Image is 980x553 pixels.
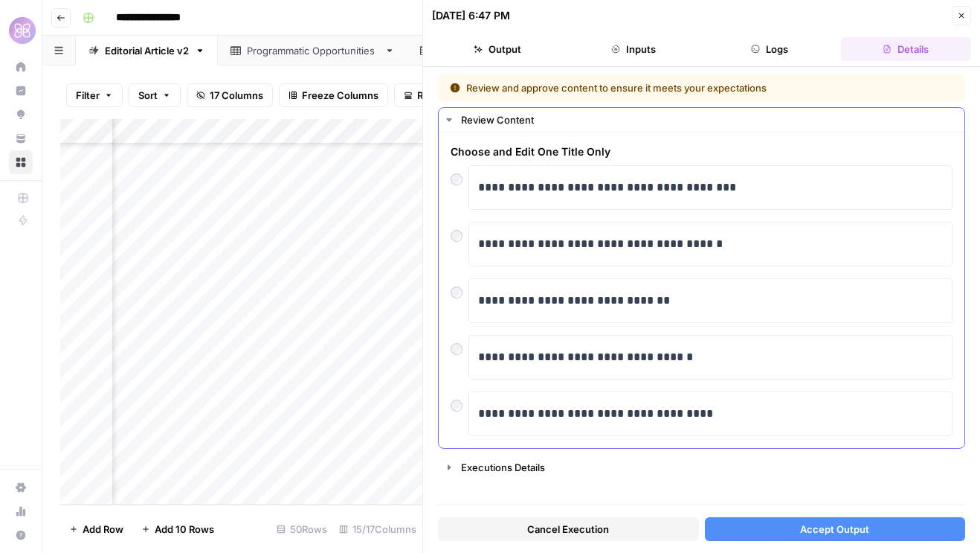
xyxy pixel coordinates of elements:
[451,144,952,159] span: Choose and Edit One Title Only
[800,522,869,537] span: Accept Output
[155,522,214,537] span: Add 10 Rows
[461,112,955,127] div: Review Content
[9,79,33,103] a: Insights
[394,83,480,107] button: Row Height
[432,8,510,23] div: [DATE] 6:47 PM
[9,127,33,150] a: Your Data
[9,499,33,523] a: Usage
[210,88,263,103] span: 17 Columns
[527,522,609,537] span: Cancel Execution
[271,517,333,541] div: 50 Rows
[138,88,158,103] span: Sort
[407,36,547,65] a: Keyword Ideation
[279,83,388,107] button: Freeze Columns
[247,43,378,58] div: Programmatic Opportunities
[9,476,33,499] a: Settings
[302,88,378,103] span: Freeze Columns
[66,83,123,107] button: Filter
[439,455,964,479] button: Executions Details
[432,37,562,61] button: Output
[450,80,860,95] div: Review and approve content to ensure it meets your expectations
[705,517,966,541] button: Accept Output
[9,523,33,547] button: Help + Support
[129,83,181,107] button: Sort
[568,37,698,61] button: Inputs
[841,37,971,61] button: Details
[76,36,218,65] a: Editorial Article v2
[461,460,955,475] div: Executions Details
[132,517,223,541] button: Add 10 Rows
[705,37,835,61] button: Logs
[439,132,964,448] div: Review Content
[187,83,273,107] button: 17 Columns
[9,55,33,79] a: Home
[9,12,33,49] button: Workspace: HoneyLove
[60,517,132,541] button: Add Row
[9,150,33,174] a: Browse
[9,17,36,44] img: HoneyLove Logo
[438,517,699,541] button: Cancel Execution
[333,517,422,541] div: 15/17 Columns
[76,88,100,103] span: Filter
[105,43,189,58] div: Editorial Article v2
[9,103,33,127] a: Opportunities
[218,36,407,65] a: Programmatic Opportunities
[83,522,123,537] span: Add Row
[439,108,964,132] button: Review Content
